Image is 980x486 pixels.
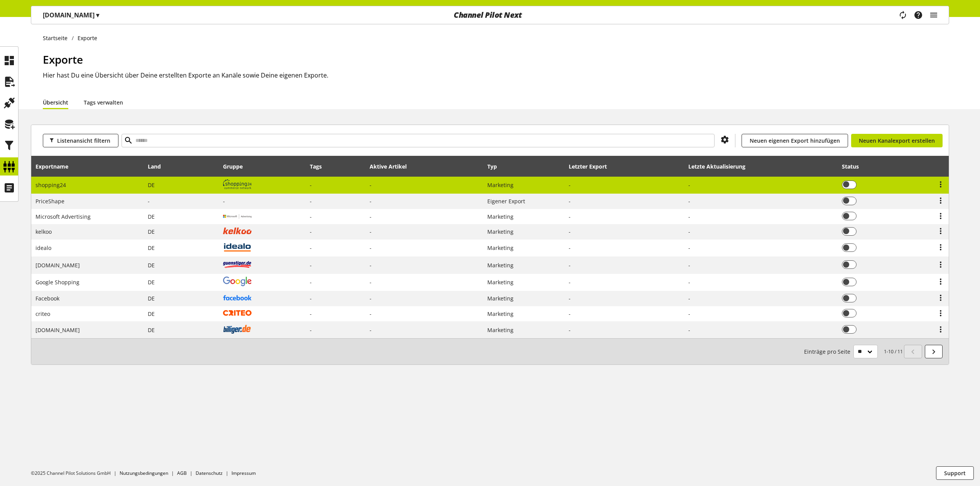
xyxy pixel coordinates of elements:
a: Startseite [43,34,72,42]
span: Marketing [487,295,514,302]
span: - [148,197,150,205]
span: - [370,197,372,205]
span: Exporte [43,52,83,67]
span: - [310,310,312,317]
span: Deutschland [148,278,155,286]
a: Neuen Kanalexport erstellen [851,134,943,147]
img: kelkoo [223,228,252,234]
button: Listenansicht filtern [43,134,118,147]
a: Tags verwalten [84,98,123,106]
a: Neuen eigenen Export hinzufügen [742,134,848,147]
a: Übersicht [43,98,68,106]
span: Deutschland [148,310,155,317]
span: Google Shopping [35,278,79,286]
span: Facebook [35,295,59,302]
img: google [223,277,252,286]
span: - [370,213,372,220]
a: AGB [177,470,187,476]
img: billiger.de [223,324,252,334]
div: Status [842,162,867,170]
span: Marketing [487,244,514,251]
span: Microsoft Advertising [35,213,91,220]
span: - [370,181,372,189]
span: Support [944,469,966,477]
span: Deutschland [148,181,155,189]
span: Deutschland [148,326,155,334]
img: facebook [223,295,252,301]
span: Deutschland [148,228,155,235]
li: ©2025 Channel Pilot Solutions GmbH [31,470,120,477]
span: Deutschland [148,213,155,220]
span: - [370,228,372,235]
span: kelkoo [35,228,52,235]
span: Deutschland [148,295,155,302]
a: Datenschutz [196,470,223,476]
span: criteo [35,310,50,317]
span: - [310,228,312,235]
span: Marketing [487,278,514,286]
div: Land [148,162,169,170]
img: criteo [223,310,252,316]
span: Marketing [487,310,514,317]
div: Aktive Artikel [370,162,414,170]
img: guenstiger.de [223,260,252,269]
div: Typ [487,162,505,170]
span: PriceShape [35,197,64,205]
span: Marketing [487,326,514,334]
div: Gruppe [223,162,250,170]
span: Marketing [487,181,514,189]
div: Letzte Aktualisierung [688,162,753,170]
span: Deutschland [148,262,155,269]
button: Support [936,466,974,480]
img: microsoft_advertising [223,214,252,219]
img: shopping24 [223,179,252,189]
div: Tags [310,162,322,170]
span: - [310,181,312,189]
span: - [310,295,312,302]
span: - [310,262,312,269]
span: - [310,197,312,205]
span: Eigener Export [487,197,525,205]
span: Neuen Kanalexport erstellen [859,137,935,145]
span: - [370,262,372,269]
span: - [310,244,312,251]
div: Exportname [35,162,76,170]
a: Impressum [231,470,256,476]
div: Letzter Export [569,162,615,170]
span: - [310,213,312,220]
small: 1-10 / 11 [804,345,903,358]
span: shopping24 [35,181,66,189]
span: Marketing [487,262,514,269]
span: Deutschland [148,244,155,251]
span: - [310,278,312,286]
span: Marketing [487,213,514,220]
span: Neuen eigenen Export hinzufügen [750,137,840,145]
span: - [370,310,372,317]
nav: main navigation [31,6,949,24]
span: Marketing [487,228,514,235]
span: - [370,278,372,286]
span: - [310,326,312,334]
span: - [370,326,372,334]
span: [DOMAIN_NAME] [35,262,80,269]
span: - [370,295,372,302]
span: - [370,244,372,251]
h2: Hier hast Du eine Übersicht über Deine erstellten Exporte an Kanäle sowie Deine eigenen Exporte. [43,71,949,80]
span: idealo [35,244,51,251]
span: Einträge pro Seite [804,348,853,356]
span: Listenansicht filtern [57,137,110,145]
p: [DOMAIN_NAME] [43,10,99,20]
span: [DOMAIN_NAME] [35,326,80,334]
span: ▾ [96,11,99,19]
a: Nutzungsbedingungen [120,470,168,476]
img: idealo [223,242,252,252]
